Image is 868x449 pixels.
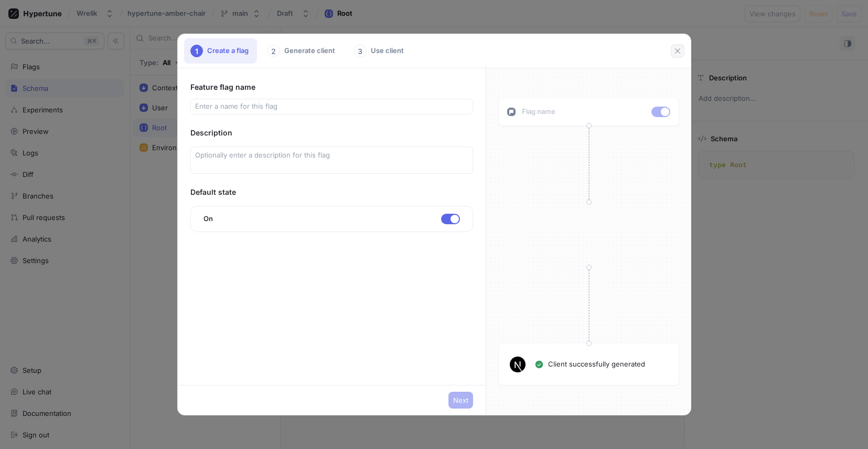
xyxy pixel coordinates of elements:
[190,81,473,93] div: Feature flag name
[448,392,473,409] button: Next
[184,38,257,64] div: Create a flag
[354,45,367,57] div: 3
[267,45,280,57] div: 2
[190,186,473,197] div: Default state
[453,397,468,403] span: Next
[348,38,412,64] div: Use client
[203,214,214,224] p: On
[190,45,203,57] div: 1
[261,38,344,64] div: Generate client
[195,101,468,112] input: Enter a name for this flag
[548,359,645,370] p: Client successfully generated
[510,357,526,372] img: Next Logo
[190,127,473,138] div: Description
[522,107,555,117] p: Flag name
